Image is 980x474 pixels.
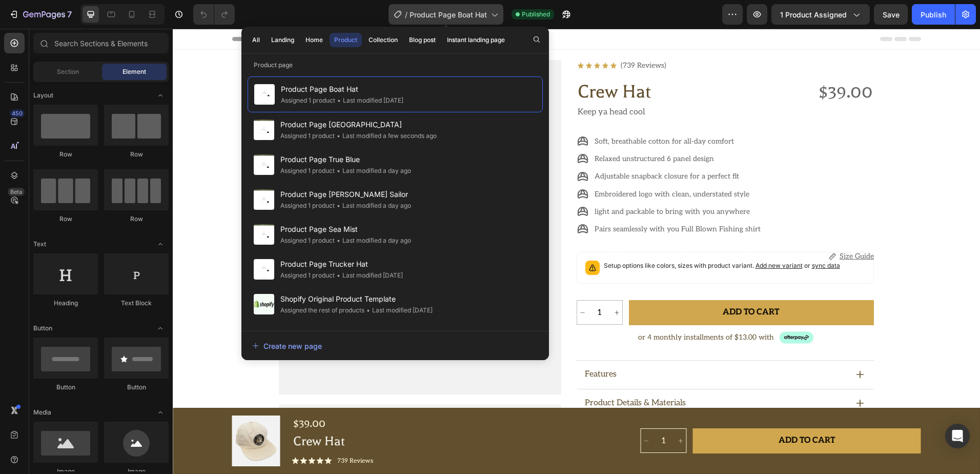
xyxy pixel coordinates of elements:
div: Assigned 1 product [281,95,335,106]
p: Size Guide [667,223,701,232]
span: Element [122,67,146,76]
span: Media [33,408,51,417]
button: Landing [267,33,299,47]
div: Beta [8,188,25,196]
div: ADD TO CART [550,279,607,289]
div: Assigned 1 product [280,166,335,176]
button: Publish [912,4,955,25]
div: ADD TO CART [606,407,663,418]
button: <p>Size Guide</p> [656,223,701,232]
span: Toggle open [152,87,169,104]
p: Product Details & Materials [412,369,513,380]
span: • [337,167,340,174]
button: 7 [4,4,76,25]
button: increment [503,400,514,424]
div: Create new page [252,341,322,351]
span: • [337,132,340,140]
div: Last modified a day ago [335,235,411,246]
span: Layout [33,91,53,100]
span: Toggle open [152,236,169,252]
span: Product Page [GEOGRAPHIC_DATA] [280,118,437,131]
p: Pairs seamlessly with you Full Blown Fishing shirt [422,196,588,205]
button: All [248,33,264,47]
div: Collection [369,35,398,45]
div: All [252,35,260,45]
p: Setup options like colors, sizes with product variant. [431,232,667,242]
input: quantity [415,272,439,295]
button: Instant landing page [442,33,509,47]
div: Last modified [DATE] [335,270,403,281]
p: Adjustable snapback closure for a perfect fit [422,143,588,152]
p: (739 Reviews) [448,32,494,42]
button: Collection [364,33,402,47]
span: Add new variant [583,233,630,241]
input: Search Sections & Elements [33,33,169,53]
div: Button [104,383,169,392]
span: Shopify Original Product Template [280,293,433,305]
div: $39.00 [645,51,701,75]
button: ADD TO CART [456,271,702,297]
button: 1 product assigned [771,4,870,25]
span: • [337,202,340,209]
div: Assigned 1 product [280,201,335,211]
span: Section [57,67,79,76]
span: Product Page Boat Hat [281,83,403,95]
p: 7 [67,8,72,21]
div: Assigned 1 product [280,270,335,281]
span: Product Page Trucker Hat [280,258,403,270]
div: Assigned the rest of products [280,305,364,315]
button: Save [874,4,908,25]
span: Save [883,10,900,19]
div: Last modified a day ago [335,201,411,211]
div: Button [33,383,98,392]
div: Row [104,214,169,224]
span: • [337,96,341,104]
span: Published [522,10,550,19]
button: Home [301,33,328,47]
div: Assigned 1 product [280,235,335,246]
div: Row [33,214,98,224]
div: Product [334,35,357,45]
div: 450 [10,109,25,117]
span: Toggle open [152,320,169,337]
p: Soft, breathable cotton for all-day comfort [422,108,588,117]
span: Text [33,240,46,249]
div: Text Block [104,299,169,308]
button: Blog post [404,33,440,47]
span: Product Page True Blue [280,153,411,166]
span: Button [33,324,52,333]
div: Last modified [DATE] [364,305,433,315]
span: • [337,236,340,244]
div: Landing [271,35,294,45]
div: Assigned 1 product [280,131,335,141]
div: Heading [33,299,98,308]
div: Open Intercom Messenger [945,424,970,448]
span: Product Page [PERSON_NAME] Sailor [280,188,411,201]
p: Features [412,341,444,351]
div: Instant landing page [447,35,505,45]
iframe: Design area [173,29,980,474]
button: decrement [468,400,479,424]
div: Last modified a day ago [335,166,411,176]
span: • [337,271,340,279]
div: Last modified [DATE] [335,95,403,106]
div: Blog post [409,35,436,45]
span: • [366,306,370,314]
span: or [630,233,667,241]
button: Product [330,33,362,47]
button: decrement [404,272,415,295]
div: Publish [921,9,946,20]
div: Undo/Redo [193,4,235,25]
p: Embroidered logo with clean, understated style [422,161,588,170]
p: light and packable to bring with you anywhere [422,179,588,188]
input: quantity [479,400,503,424]
div: Home [305,35,323,45]
span: 1 product assigned [780,9,847,20]
img: gempages_578396564393820903-92b1695a-d895-4524-9f69-d2353daa90a3.webp [606,303,641,315]
button: increment [439,272,450,295]
span: Toggle open [152,404,169,421]
div: Last modified a few seconds ago [335,131,437,141]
